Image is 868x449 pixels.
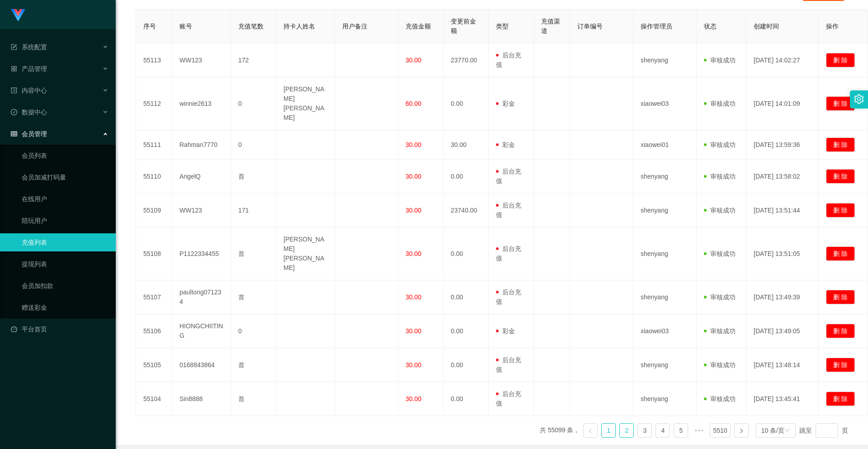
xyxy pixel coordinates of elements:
[583,423,598,438] li: 上一页
[633,227,697,280] td: shenyang
[826,290,855,304] button: 删 除
[826,169,855,184] button: 删 除
[746,382,819,416] td: [DATE] 13:45:41
[11,131,17,137] i: 图标: table
[443,130,489,160] td: 30.00
[674,423,688,438] li: 5
[588,428,593,434] i: 图标: left
[496,100,515,107] span: 彩金
[496,245,521,262] span: 后台充值
[406,327,421,335] span: 30.00
[746,43,819,77] td: [DATE] 14:02:27
[633,160,697,194] td: shenyang
[443,194,489,227] td: 23740.00
[746,227,819,280] td: [DATE] 13:51:05
[283,23,315,30] span: 持卡人姓名
[172,43,231,77] td: WW123
[231,77,276,130] td: 0
[854,94,864,104] i: 图标: setting
[406,250,421,257] span: 30.00
[496,141,515,148] span: 彩金
[641,23,672,30] span: 操作管理员
[577,23,603,30] span: 订单编号
[633,77,697,130] td: xiaowei03
[746,280,819,314] td: [DATE] 13:49:39
[406,57,421,64] span: 30.00
[704,207,736,214] span: 审核成功
[231,43,276,77] td: 172
[826,96,855,111] button: 删 除
[541,18,560,34] span: 充值渠道
[231,382,276,416] td: 首
[172,382,231,416] td: Sin8888
[633,314,697,348] td: xiaowei03
[276,227,335,280] td: [PERSON_NAME] [PERSON_NAME]
[22,277,108,295] a: 会员加扣款
[496,390,521,407] span: 后台充值
[11,44,17,50] i: 图标: form
[136,314,172,348] td: 55106
[231,194,276,227] td: 171
[704,173,736,180] span: 审核成功
[704,141,736,148] span: 审核成功
[22,168,108,186] a: 会员加减打码量
[406,23,431,30] span: 充值金额
[601,423,616,438] li: 1
[172,160,231,194] td: AngelQ
[704,57,736,64] span: 审核成功
[11,109,47,116] span: 数据中心
[637,423,652,438] li: 3
[704,23,717,30] span: 状态
[443,382,489,416] td: 0.00
[638,424,651,437] a: 3
[826,324,855,338] button: 删 除
[179,23,192,30] span: 账号
[172,194,231,227] td: WW123
[704,361,736,369] span: 审核成功
[692,423,706,438] li: 向后 5 页
[11,320,108,338] a: 图标: dashboard平台首页
[799,423,848,438] div: 跳至 页
[136,280,172,314] td: 55107
[710,423,730,438] li: 5510
[11,9,25,22] img: logo.9652507e.png
[656,424,670,437] a: 4
[172,130,231,160] td: Rahman7770
[746,130,819,160] td: [DATE] 13:59:36
[231,130,276,160] td: 0
[443,160,489,194] td: 0.00
[11,130,47,137] span: 会员管理
[496,168,521,184] span: 后台充值
[496,202,521,218] span: 后台充值
[540,423,580,438] li: 共 55099 条，
[342,23,368,30] span: 用户备注
[826,23,839,30] span: 操作
[633,130,697,160] td: xiaowei01
[754,23,779,30] span: 创建时间
[22,190,108,208] a: 在线用户
[633,382,697,416] td: shenyang
[22,212,108,230] a: 陪玩用户
[11,87,17,94] i: 图标: profile
[746,77,819,130] td: [DATE] 14:01:09
[231,348,276,382] td: 首
[22,233,108,251] a: 充值列表
[136,382,172,416] td: 55104
[443,227,489,280] td: 0.00
[633,280,697,314] td: shenyang
[406,361,421,369] span: 30.00
[710,424,730,437] a: 5510
[406,293,421,301] span: 30.00
[826,246,855,261] button: 删 除
[136,194,172,227] td: 55109
[734,423,749,438] li: 下一页
[746,314,819,348] td: [DATE] 13:49:05
[406,141,421,148] span: 30.00
[620,424,633,437] a: 2
[785,428,790,434] i: 图标: down
[704,293,736,301] span: 审核成功
[443,280,489,314] td: 0.00
[496,327,515,335] span: 彩金
[231,160,276,194] td: 首
[11,43,47,51] span: 系统配置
